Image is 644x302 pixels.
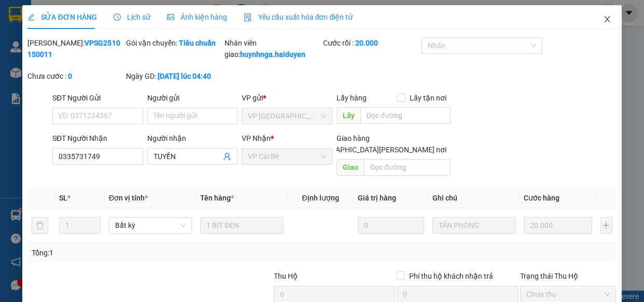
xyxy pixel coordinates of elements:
[126,37,222,49] div: Gói vận chuyển:
[52,133,143,144] div: SĐT Người Nhận
[337,94,367,102] span: Lấy hàng
[244,13,252,22] img: icon
[32,217,48,234] button: delete
[114,13,121,21] span: clock-circle
[248,149,326,164] span: VP Cái Bè
[114,13,150,21] span: Lịch sử
[323,37,419,49] div: Cước rồi :
[9,21,81,34] div: HUY
[337,107,360,124] span: Lấy
[405,92,451,104] span: Lấy tận nơi
[89,59,194,73] div: 0907031749
[147,133,238,144] div: Người nhận
[147,92,238,104] div: Người gửi
[526,286,610,302] span: Chưa thu
[242,92,332,104] div: VP gửi
[364,159,451,176] input: Dọc đường
[167,13,227,21] span: Ảnh kiện hàng
[432,217,515,234] input: Ghi Chú
[27,37,124,60] div: [PERSON_NAME]:
[593,5,622,34] button: Close
[248,108,326,124] span: VP Sài Gòn
[358,217,424,234] input: 0
[405,270,497,282] span: Phí thu hộ khách nhận trả
[89,9,194,34] div: VP [GEOGRAPHIC_DATA]
[68,72,72,80] b: 0
[126,70,222,82] div: Ngày GD:
[9,9,81,21] div: VP Cái Bè
[302,194,339,202] span: Định lượng
[242,134,271,142] span: VP Nhận
[360,107,451,124] input: Dọc đường
[524,194,559,202] span: Cước hàng
[27,13,96,21] span: SỬA ĐƠN HÀNG
[600,217,612,234] button: plus
[200,217,283,234] input: VD: Bàn, Ghế
[9,34,81,48] div: 0974031259
[89,10,114,21] span: Nhận:
[520,270,617,282] div: Trạng thái Thu Hộ
[200,194,234,202] span: Tên hàng
[32,247,249,258] div: Tổng: 1
[358,194,396,202] span: Giá trị hàng
[603,15,611,23] span: close
[240,50,305,59] b: huynhnga.haiduyen
[89,34,194,59] div: ÚT [GEOGRAPHIC_DATA]
[337,134,370,142] span: Giao hàng
[59,194,67,202] span: SL
[167,13,174,21] span: picture
[158,72,211,80] b: [DATE] lúc 04:40
[244,13,353,21] span: Yêu cầu xuất hóa đơn điện tử
[179,39,216,47] b: Tiêu chuẩn
[9,10,25,21] span: Gửi:
[109,194,148,202] span: Đơn vị tính
[115,218,186,233] span: Bất kỳ
[524,217,592,234] input: 0
[428,188,520,208] th: Ghi chú
[225,37,321,60] div: Nhân viên giao:
[274,272,298,280] span: Thu Hộ
[52,92,143,104] div: SĐT Người Gửi
[223,152,231,161] span: user-add
[355,39,378,47] b: 20.000
[337,159,364,176] span: Giao
[27,70,124,82] div: Chưa cước :
[305,144,451,155] span: [GEOGRAPHIC_DATA][PERSON_NAME] nơi
[27,13,35,21] span: edit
